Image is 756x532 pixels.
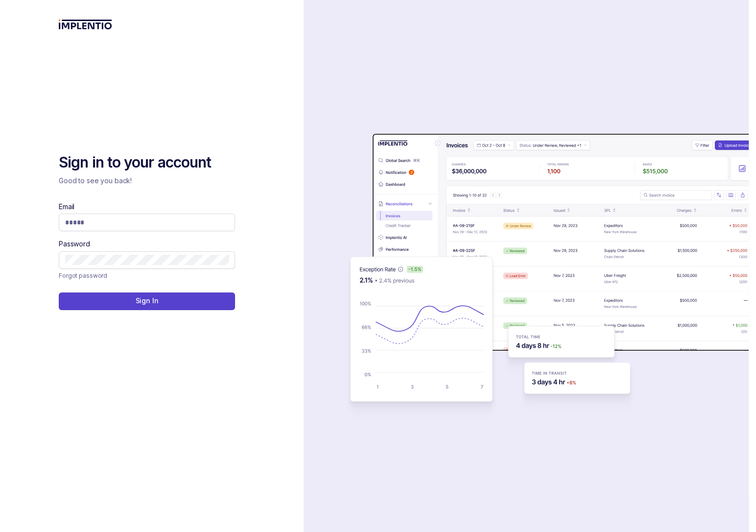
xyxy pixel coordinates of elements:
[135,296,158,306] p: Sign In
[59,271,107,281] p: Forgot password
[59,202,74,212] label: Email
[59,20,112,29] img: logo
[59,176,235,186] p: Good to see you back!
[59,292,235,310] button: Sign In
[59,239,90,249] label: Password
[59,153,235,172] h2: Sign in to your account
[59,271,107,281] a: Link Forgot password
